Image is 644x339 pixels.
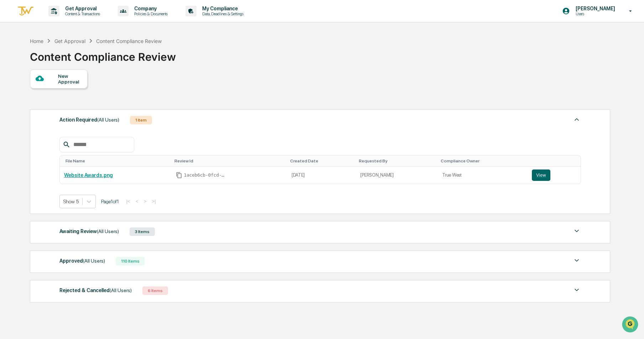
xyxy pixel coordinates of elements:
img: caret [572,286,581,294]
p: Data, Deadlines & Settings [197,11,247,16]
img: caret [572,227,581,235]
button: View [532,169,550,181]
a: 🔎Data Lookup [4,100,48,113]
div: Awaiting Review [59,227,119,236]
p: How can we help? [7,15,130,26]
img: 1746055101610-c473b297-6a78-478c-a979-82029cc54cd1 [7,54,20,67]
div: 110 Items [116,257,145,265]
span: (All Users) [97,228,119,234]
div: Rejected & Cancelled [59,286,132,295]
img: caret [572,115,581,124]
span: Copy Id [176,172,182,178]
button: >| [150,198,158,204]
span: (All Users) [110,287,132,293]
a: Website Awards.png [64,172,113,178]
div: We're available if you need us! [24,61,90,67]
button: Start new chat [121,56,130,65]
div: Toggle SortBy [290,158,354,163]
div: 6 Items [142,286,168,295]
td: True West [438,167,528,184]
button: |< [124,198,132,204]
span: 1aceb6cb-0fcd-4a01-9888-e65f7387945d [184,172,226,178]
span: (All Users) [97,117,119,123]
div: Content Compliance Review [30,45,176,63]
span: Data Lookup [14,103,45,110]
div: Toggle SortBy [533,158,578,163]
img: caret [572,256,581,265]
div: Toggle SortBy [174,158,284,163]
td: [DATE] [287,167,356,184]
span: Pylon [71,120,86,126]
button: > [142,198,149,204]
div: New Approval [58,73,82,85]
a: View [532,169,576,181]
img: logo [17,5,34,17]
div: Get Approval [54,38,85,44]
span: (All Users) [83,258,105,264]
div: Home [30,38,43,44]
input: Clear [19,32,117,40]
div: Toggle SortBy [359,158,435,163]
p: My Compliance [197,6,247,11]
div: 🖐️ [7,90,13,96]
a: 🗄️Attestations [49,87,91,99]
td: [PERSON_NAME] [356,167,438,184]
div: Toggle SortBy [66,158,169,163]
div: 3 Items [130,227,155,236]
p: Users [570,11,619,16]
p: Get Approval [59,6,104,11]
p: Policies & Documents [129,11,171,16]
div: Action Required [59,115,119,124]
p: Content & Transactions [59,11,104,16]
p: [PERSON_NAME] [570,6,619,11]
p: Company [129,6,171,11]
button: < [133,198,141,204]
div: Start new chat [24,54,117,61]
a: 🖐️Preclearance [4,87,49,99]
div: 🔎 [7,104,13,109]
iframe: Open customer support [621,316,640,335]
span: Page 1 of 1 [101,199,119,204]
div: 🗄️ [52,90,57,96]
a: Powered byPylon [50,120,86,126]
span: Preclearance [14,90,46,97]
div: Content Compliance Review [96,38,162,44]
span: Attestations [59,90,88,97]
div: 1 Item [130,116,152,124]
div: Toggle SortBy [441,158,525,163]
div: Approved [59,256,105,265]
